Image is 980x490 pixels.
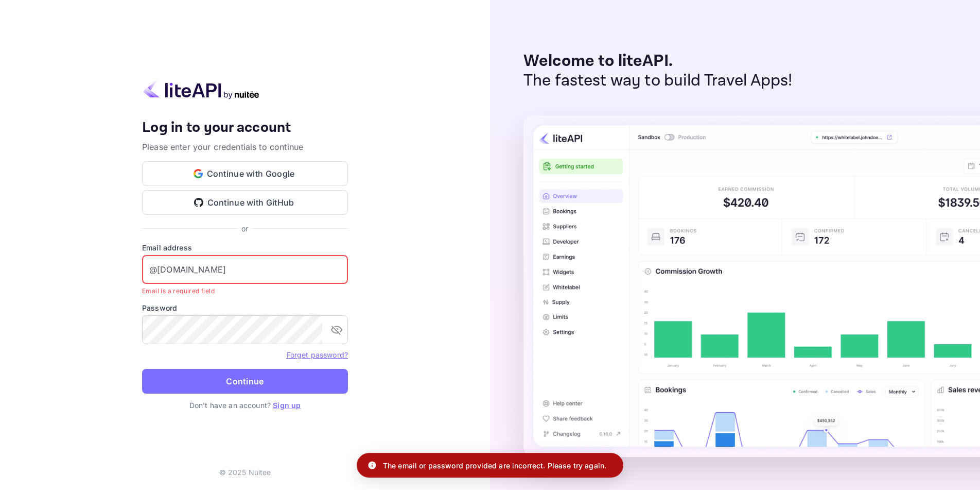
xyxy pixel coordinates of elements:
[142,400,348,411] p: Don't have an account?
[142,190,348,215] button: Continue with GitHub
[142,369,348,394] button: Continue
[523,52,793,71] p: Welcome to liteAPI.
[326,319,347,340] button: toggle password visibility
[142,242,348,253] label: Email address
[142,161,348,186] button: Continue with Google
[142,302,348,313] label: Password
[142,119,348,137] h4: Log in to your account
[287,349,348,360] a: Forget password?
[383,460,606,471] p: The email or password provided are incorrect. Please try again.
[142,255,348,284] input: Enter your email address
[219,467,271,478] p: © 2025 Nuitee
[142,286,341,296] p: Email is a required field
[241,223,248,234] p: or
[273,401,301,410] a: Sign up
[287,350,348,359] a: Forget password?
[142,141,348,153] p: Please enter your credentials to continue
[523,71,793,91] p: The fastest way to build Travel Apps!
[142,79,260,99] img: liteapi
